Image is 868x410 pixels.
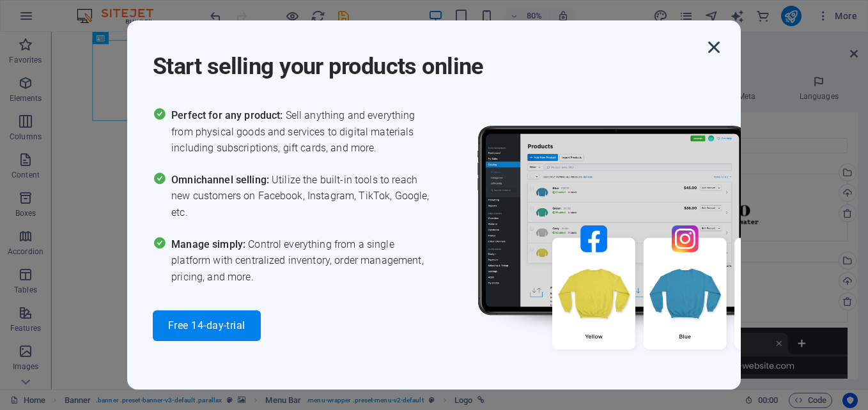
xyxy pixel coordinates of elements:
h1: Start selling your products online [153,36,702,82]
span: Free 14-day-trial [168,321,245,331]
span: Sell anything and everything from physical goods and services to digital materials including subs... [171,107,434,156]
img: promo_image.png [456,107,840,386]
span: Control everything from a single platform with centralized inventory, order management, pricing, ... [171,236,434,285]
span: Utilize the built-in tools to reach new customers on Facebook, Instagram, TikTok, Google, etc. [171,172,434,221]
span: Perfect for any product: [171,109,285,121]
span: Manage simply: [171,238,248,250]
span: Omnichannel selling: [171,174,272,186]
button: Free 14-day-trial [153,310,261,341]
